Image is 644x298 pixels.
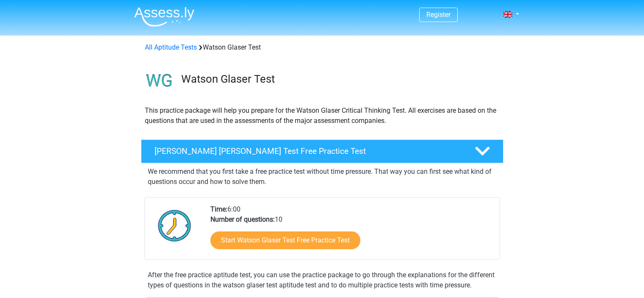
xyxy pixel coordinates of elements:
[155,146,461,156] h4: [PERSON_NAME] [PERSON_NAME] Test Free Practice Test
[153,204,196,247] img: Clock
[134,7,194,27] img: Assessly
[210,215,275,223] b: Number of questions:
[141,63,177,99] img: watson glaser test
[210,205,227,213] b: Time:
[144,270,500,290] div: After the free practice aptitude test, you can use the practice package to go through the explana...
[148,167,497,187] p: We recommend that you first take a free practice test without time pressure. That way you can fir...
[145,106,500,126] p: This practice package will help you prepare for the Watson Glaser Critical Thinking Test. All exe...
[145,43,197,51] a: All Aptitude Tests
[210,231,360,249] a: Start Watson Glaser Test Free Practice Test
[426,11,451,19] a: Register
[204,204,499,259] div: 6:00 10
[138,139,507,163] a: [PERSON_NAME] [PERSON_NAME] Test Free Practice Test
[181,72,497,86] h3: Watson Glaser Test
[141,42,503,53] div: Watson Glaser Test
